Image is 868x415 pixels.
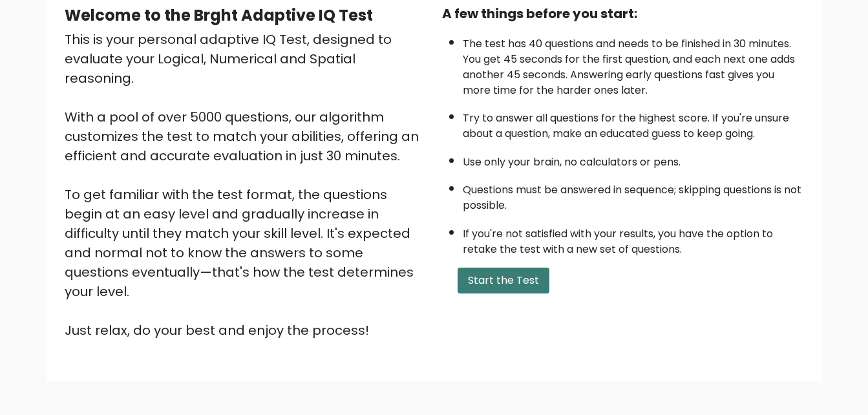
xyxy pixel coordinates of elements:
[463,220,804,257] li: If you're not satisfied with your results, you have the option to retake the test with a new set ...
[458,268,549,293] button: Start the Test
[463,104,804,142] li: Try to answer all questions for the highest score. If you're unsure about a question, make an edu...
[65,30,427,340] div: This is your personal adaptive IQ Test, designed to evaluate your Logical, Numerical and Spatial ...
[463,148,804,170] li: Use only your brain, no calculators or pens.
[442,4,804,23] div: A few things before you start:
[463,176,804,213] li: Questions must be answered in sequence; skipping questions is not possible.
[463,30,804,98] li: The test has 40 questions and needs to be finished in 30 minutes. You get 45 seconds for the firs...
[65,5,373,26] b: Welcome to the Brght Adaptive IQ Test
